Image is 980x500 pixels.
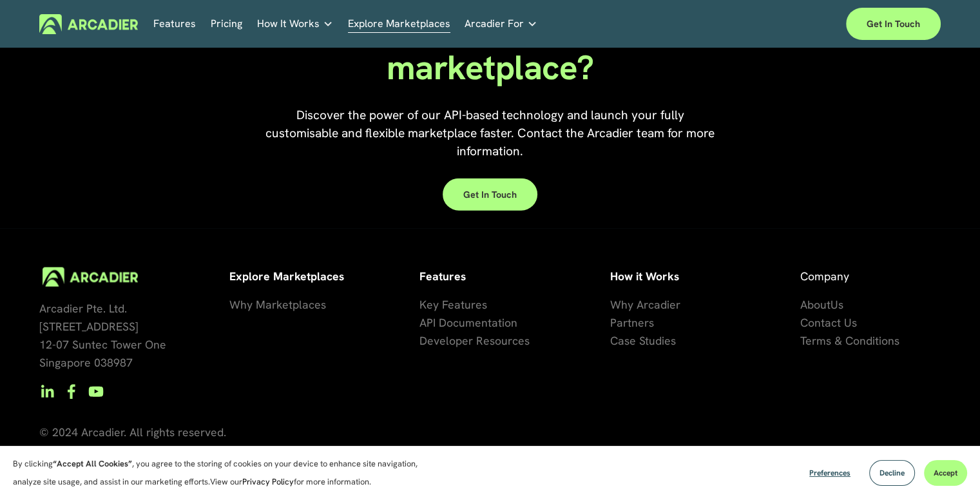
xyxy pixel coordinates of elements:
[443,178,537,211] a: Get in touch
[265,107,718,159] span: Discover the power of our API-based technology and launch your fully customisable and flexible ma...
[419,315,517,330] span: API Documentation
[211,14,242,34] a: Pricing
[610,297,680,312] span: Why Arcadier
[229,297,326,312] span: Why Marketplaces
[229,269,344,284] strong: Explore Marketplaces
[340,7,640,88] h1: your marketplace?
[800,314,857,332] a: Contact Us
[53,458,132,469] strong: “Accept All Cookies”
[419,297,487,312] span: Key Features
[800,315,857,330] span: Contact Us
[800,297,831,312] span: About
[800,296,831,314] a: About
[348,14,450,34] a: Explore Marketplaces
[624,332,676,350] a: se Studies
[39,14,138,34] img: Arcadier
[610,269,679,284] strong: How it Works
[800,332,899,350] a: Terms & Conditions
[257,14,333,34] a: folder dropdown
[610,315,617,330] span: P
[465,14,537,34] a: folder dropdown
[800,269,849,284] span: Company
[39,425,226,439] span: © 2024 Arcadier. All rights reserved.
[831,297,843,312] span: Us
[257,15,320,33] span: How It Works
[229,296,326,314] a: Why Marketplaces
[624,333,676,348] span: se Studies
[846,8,941,40] a: Get in touch
[419,333,530,348] span: Developer Resources
[88,384,104,399] a: YouTube
[879,468,905,478] span: Decline
[419,332,530,350] a: Developer Resources
[39,384,55,399] a: LinkedIn
[419,296,487,314] a: Key Features
[869,460,915,486] button: Decline
[617,315,654,330] span: artners
[13,455,432,491] p: By clicking , you agree to the storing of cookies on your device to enhance site navigation, anal...
[610,314,617,332] a: P
[39,301,166,370] span: Arcadier Pte. Ltd. [STREET_ADDRESS] 12-07 Suntec Tower One Singapore 038987
[617,314,654,332] a: artners
[64,384,79,399] a: Facebook
[242,476,294,487] a: Privacy Policy
[610,333,624,348] span: Ca
[465,15,524,33] span: Arcadier For
[419,269,466,284] strong: Features
[800,333,899,348] span: Terms & Conditions
[916,438,980,500] iframe: Chat Widget
[800,460,860,486] button: Preferences
[610,332,624,350] a: Ca
[809,468,850,478] span: Preferences
[610,296,680,314] a: Why Arcadier
[153,14,196,34] a: Features
[419,314,517,332] a: API Documentation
